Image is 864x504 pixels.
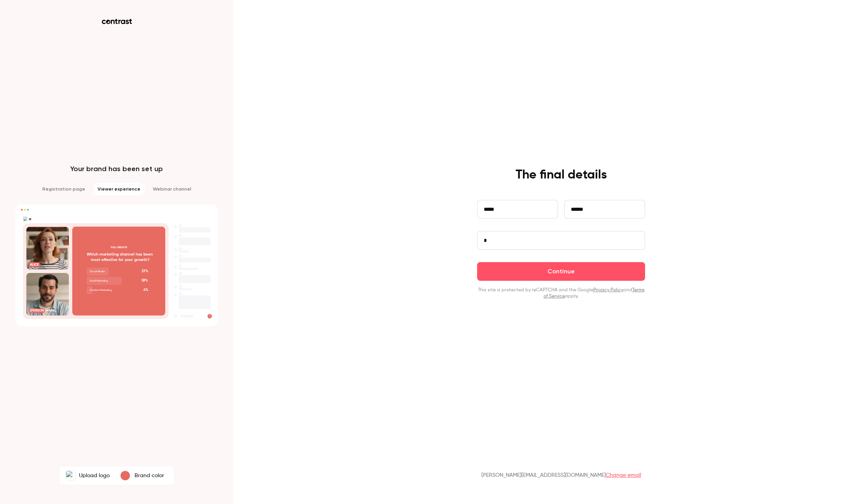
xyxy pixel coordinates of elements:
[516,167,607,183] h4: The final details
[66,471,75,480] img: a
[114,468,173,483] button: Brand color
[93,183,145,195] li: Viewer experience
[148,183,196,195] li: Webinar channel
[135,472,164,479] p: Brand color
[481,471,641,479] p: [PERSON_NAME][EMAIL_ADDRESS][DOMAIN_NAME]
[61,468,114,483] label: aUpload logo
[606,472,641,478] a: Change email
[70,164,163,173] p: Your brand has been set up
[38,183,90,195] li: Registration page
[477,262,645,281] button: Continue
[477,287,645,299] p: This site is protected by reCAPTCHA and the Google and apply.
[593,288,623,292] a: Privacy Policy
